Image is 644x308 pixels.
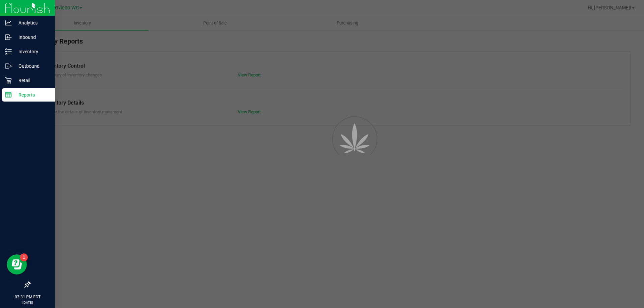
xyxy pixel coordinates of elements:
[3,294,52,300] p: 03:31 PM EDT
[12,76,52,84] p: Retail
[12,48,52,56] p: Inventory
[12,33,52,41] p: Inbound
[5,77,12,84] inline-svg: Retail
[3,300,52,305] p: [DATE]
[5,34,12,41] inline-svg: Inbound
[5,63,12,69] inline-svg: Outbound
[20,253,28,261] iframe: Resource center unread badge
[12,62,52,70] p: Outbound
[5,91,12,98] inline-svg: Reports
[12,91,52,99] p: Reports
[12,19,52,27] p: Analytics
[5,48,12,55] inline-svg: Inventory
[5,19,12,26] inline-svg: Analytics
[7,254,27,274] iframe: Resource center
